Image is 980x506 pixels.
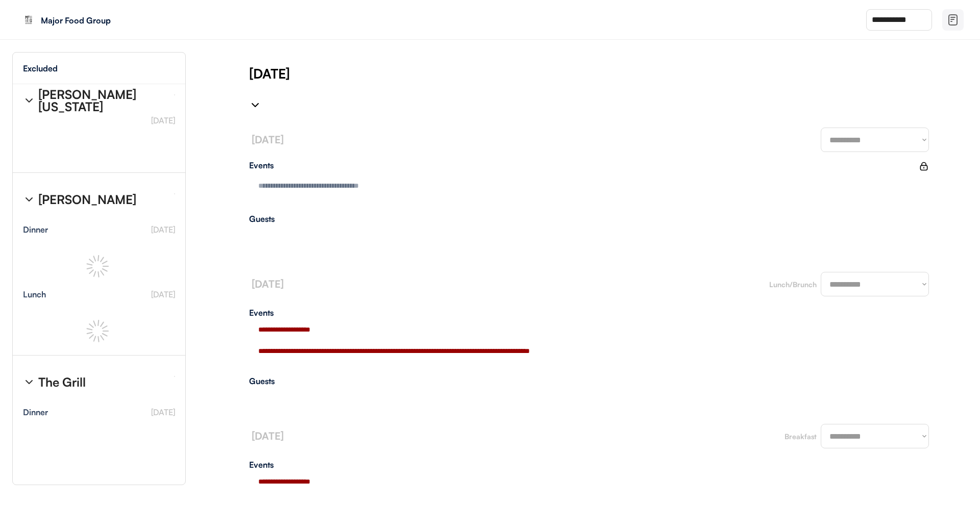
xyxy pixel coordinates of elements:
[785,432,817,441] font: Breakfast
[249,461,929,469] div: Events
[151,472,175,482] font: [DATE]
[249,64,980,83] div: [DATE]
[23,290,46,298] div: Lunch
[252,133,284,146] font: [DATE]
[23,376,35,388] img: chevron-right%20%281%29.svg
[252,429,284,442] font: [DATE]
[38,88,166,113] div: [PERSON_NAME] [US_STATE]
[249,377,929,385] div: Guests
[23,64,58,72] div: Excluded
[23,408,48,416] div: Dinner
[252,277,284,290] font: [DATE]
[20,12,37,28] img: Black%20White%20Modern%20Square%20Frame%20Photography%20Logo%20%2810%29.png
[249,215,929,223] div: Guests
[38,193,136,206] div: [PERSON_NAME]
[947,14,959,26] img: file-02.svg
[38,376,86,388] div: The Grill
[41,16,169,24] div: Major Food Group
[151,407,175,417] font: [DATE]
[151,224,175,235] font: [DATE]
[23,193,35,206] img: chevron-right%20%281%29.svg
[23,225,48,234] div: Dinner
[23,94,35,107] img: chevron-right%20%281%29.svg
[919,161,929,171] img: Lock events
[151,115,175,125] font: [DATE]
[769,280,817,289] font: Lunch/Brunch
[919,161,929,171] div: Lock events to turn off updates
[249,161,919,169] div: Events
[23,473,46,481] div: Lunch
[249,99,261,111] img: chevron-right%20%281%29.svg
[249,309,929,317] div: Events
[151,289,175,299] font: [DATE]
